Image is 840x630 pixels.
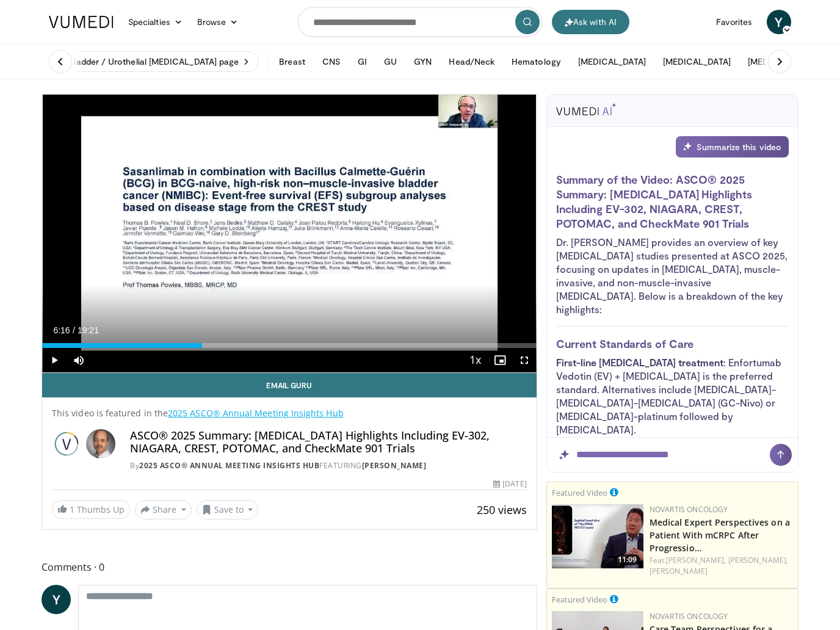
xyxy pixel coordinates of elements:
[49,16,114,28] img: VuMedi Logo
[463,348,488,372] button: Playback Rate
[70,504,74,515] span: 1
[42,348,67,372] button: Play
[52,429,81,458] img: 2025 ASCO® Annual Meeting Insights Hub
[740,49,823,74] button: [MEDICAL_DATA]
[556,357,723,368] strong: First-line [MEDICAL_DATA] treatment
[130,460,527,471] div: By FEATURING
[767,10,791,34] a: Y
[86,429,115,458] img: Avatar
[552,487,607,498] small: Featured Video
[42,51,259,72] a: Visit Bladder / Urothelial [MEDICAL_DATA] page
[488,348,512,372] button: Enable picture-in-picture mode
[135,500,192,520] button: Share
[709,10,759,34] a: Favorites
[650,566,708,576] a: [PERSON_NAME]
[190,10,246,34] a: Browse
[650,555,793,577] div: Feat.
[512,348,537,372] button: Fullscreen
[272,49,312,74] button: Breast
[130,429,527,455] h4: ASCO® 2025 Summary: [MEDICAL_DATA] Highlights Including EV-302, NIAGARA, CREST, POTOMAC, and Chec...
[78,325,99,335] span: 19:21
[42,585,71,614] a: Y
[362,460,427,471] a: [PERSON_NAME]
[650,611,728,621] a: Novartis Oncology
[493,479,526,490] div: [DATE]
[556,337,694,350] strong: Current Standards of Care
[53,325,70,335] span: 6:16
[168,407,344,419] a: 2025 ASCO® Annual Meeting Insights Hub
[298,7,542,37] input: Search topics, interventions
[552,594,607,605] small: Featured Video
[67,348,91,372] button: Mute
[407,49,439,74] button: GYN
[728,555,788,565] a: [PERSON_NAME],
[477,502,527,517] span: 250 views
[552,10,629,34] button: Ask with AI
[547,438,798,472] input: Question for AI
[42,95,537,373] video-js: Video Player
[52,500,130,519] a: 1 Thumbs Up
[556,103,616,115] img: vumedi-ai-logo.svg
[552,504,643,568] img: 918109e9-db38-4028-9578-5f15f4cfacf3.jpg.150x105_q85_crop-smart_upscale.jpg
[42,343,537,348] div: Progress Bar
[571,49,653,74] button: [MEDICAL_DATA]
[552,504,643,568] a: 11:09
[650,504,728,515] a: Novartis Oncology
[504,49,568,74] button: Hematology
[556,356,789,436] li: : Enfortumab Vedotin (EV) + [MEDICAL_DATA] is the preferred standard. Alternatives include [MEDIC...
[315,49,348,74] button: CNS
[139,460,319,471] a: 2025 ASCO® Annual Meeting Insights Hub
[614,554,640,565] span: 11:09
[197,500,259,520] button: Save to
[556,172,789,231] h3: Summary of the Video: ASCO® 2025 Summary: [MEDICAL_DATA] Highlights Including EV-302, NIAGARA, CR...
[556,236,789,316] p: Dr. [PERSON_NAME] provides an overview of key [MEDICAL_DATA] studies presented at ASCO 2025, focu...
[676,136,789,157] div: Summarize this video
[350,49,374,74] button: GI
[656,49,738,74] button: [MEDICAL_DATA]
[52,407,527,419] p: This video is featured in the
[73,325,75,335] span: /
[42,373,537,397] a: Email Guru
[377,49,404,74] button: GU
[666,555,726,565] a: [PERSON_NAME],
[650,516,790,554] a: Medical Expert Perspectives on a Patient With mCRPC After Progressio…
[441,49,502,74] button: Head/Neck
[121,10,190,34] a: Specialties
[42,559,537,575] span: Comments 0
